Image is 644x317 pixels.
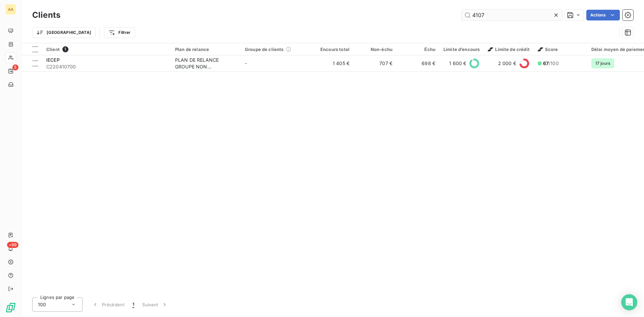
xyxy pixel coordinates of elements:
[543,60,559,67] span: /100
[354,55,396,71] td: 707 €
[543,60,549,66] span: 67
[132,301,134,308] span: 1
[449,60,466,67] span: 1 600 €
[245,47,284,52] span: Groupe de clients
[443,47,480,52] div: Limite d’encours
[396,55,439,71] td: 698 €
[538,47,558,52] span: Score
[12,64,18,70] span: 5
[32,27,96,38] button: [GEOGRAPHIC_DATA]
[358,47,392,52] div: Non-échu
[32,9,60,21] h3: Clients
[46,63,167,70] span: C220410700
[128,298,138,312] button: 1
[88,298,128,312] button: Précédent
[5,302,16,313] img: Logo LeanPay
[586,10,620,20] button: Actions
[38,301,46,308] span: 100
[591,58,614,68] span: 17 jours
[315,47,350,52] div: Encours total
[400,47,435,52] div: Échu
[462,10,562,20] input: Rechercher
[104,27,135,38] button: Filtrer
[62,46,68,52] span: 1
[138,298,172,312] button: Suivant
[311,55,354,71] td: 1 405 €
[498,60,516,67] span: 2 000 €
[175,57,237,70] div: PLAN DE RELANCE GROUPE NON AUTOMATIQUE
[245,60,247,66] span: -
[488,47,529,52] span: Limite de crédit
[5,4,16,15] div: AA
[175,47,237,52] div: Plan de relance
[46,57,60,63] span: IECEP
[46,47,60,52] span: Client
[7,242,18,248] span: +99
[621,294,637,310] div: Open Intercom Messenger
